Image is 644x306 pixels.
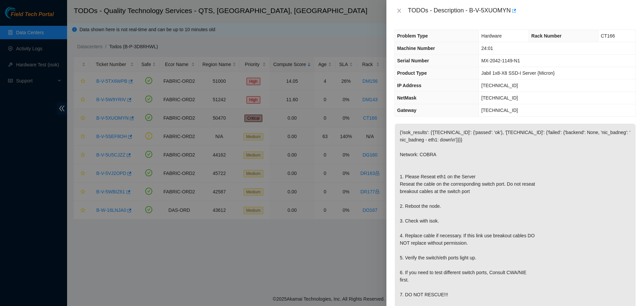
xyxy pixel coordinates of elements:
span: [TECHNICAL_ID] [481,95,518,101]
span: close [396,8,402,13]
span: CT166 [601,33,615,39]
div: TODOs - Description - B-V-5XUOMYN [408,5,636,16]
span: Problem Type [397,33,428,39]
button: Close [394,8,404,14]
span: Serial Number [397,58,429,63]
span: MX-2042-1149-N1 [481,58,520,63]
span: Gateway [397,108,417,113]
span: Machine Number [397,46,435,51]
span: [TECHNICAL_ID] [481,83,518,88]
span: NetMask [397,95,417,101]
span: 24:01 [481,46,493,51]
span: Hardware [481,33,502,39]
span: IP Address [397,83,421,88]
span: Product Type [397,70,427,76]
span: [TECHNICAL_ID] [481,108,518,113]
span: Rack Number [531,33,561,39]
span: Jabil 1x8-X8 SSD-I Server {Micron} [481,70,555,76]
